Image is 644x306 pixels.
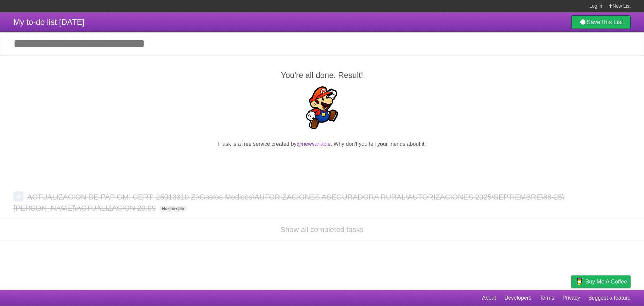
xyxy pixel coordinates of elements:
span: Buy me a coffee [585,276,627,288]
a: Buy me a coffee [571,275,631,288]
a: About [482,292,496,304]
span: No due date [159,206,186,212]
a: Terms [540,292,554,304]
span: My to-do list [DATE] [13,17,85,27]
a: Privacy [562,292,580,304]
a: Developers [504,292,531,304]
img: Buy me a coffee [575,276,584,287]
span: ACTUALIZACION DE PAP GM: CERT: 25013310 Z:\Gastos Medicos\AUTORIZACIONES ASEGURADORA RURAL\AUTORI... [13,193,564,212]
a: SaveThis List [571,15,631,29]
img: Super Mario [301,86,343,129]
b: This List [600,19,623,26]
a: Show all completed tasks [280,225,364,234]
p: Flask is a free service created by . Why don't you tell your friends about it. [13,140,631,148]
a: @newvariable [297,141,331,147]
h2: You're all done. Result! [13,69,631,81]
a: Suggest a feature [588,292,631,304]
label: Done [13,191,23,202]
